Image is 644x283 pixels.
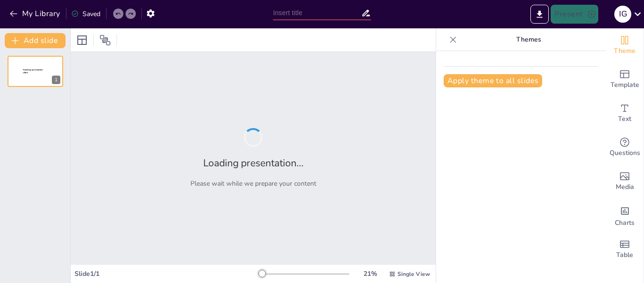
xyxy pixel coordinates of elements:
[74,269,259,278] div: Slide 1 / 1
[606,28,644,62] div: Change the overall theme
[618,114,631,124] span: Text
[359,269,381,278] div: 21 %
[614,46,636,56] span: Theme
[7,6,64,21] button: My Library
[551,5,598,24] button: Present
[610,148,640,158] span: Questions
[397,270,430,278] span: Single View
[606,130,644,164] div: Get real-time input from your audience
[71,9,100,18] div: Saved
[99,34,111,46] span: Position
[606,96,644,130] div: Add text boxes
[616,250,633,260] span: Table
[530,5,549,24] button: Export to PowerPoint
[606,198,644,232] div: Add charts and graphs
[611,80,639,90] span: Template
[606,62,644,96] div: Add ready made slides
[615,218,635,228] span: Charts
[616,182,634,192] span: Media
[203,156,304,170] h2: Loading presentation...
[52,76,60,84] div: 1
[614,6,631,23] div: I G
[444,74,542,87] button: Apply theme to all slides
[606,164,644,198] div: Add images, graphics, shapes or video
[8,56,63,87] div: 1
[5,33,66,48] button: Add slide
[74,33,90,48] div: Layout
[273,6,361,20] input: Insert title
[23,69,43,74] span: Sendsteps presentation editor
[190,179,316,188] p: Please wait while we prepare your content
[614,5,631,24] button: I G
[461,28,596,51] p: Themes
[606,232,644,266] div: Add a table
